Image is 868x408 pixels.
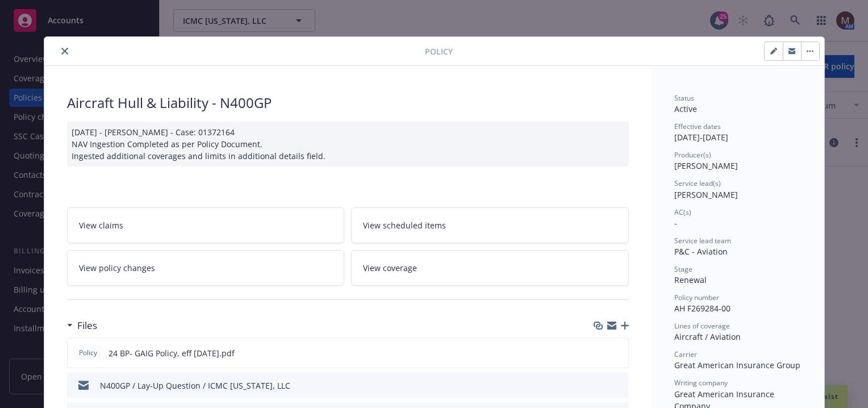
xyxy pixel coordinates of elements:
span: P&C - Aviation [674,246,728,257]
span: [PERSON_NAME] [674,160,738,171]
span: Stage [674,264,692,274]
div: [DATE] - [DATE] [674,122,802,143]
span: [PERSON_NAME] [674,189,738,200]
span: View scheduled items [363,219,446,231]
span: Policy number [674,293,719,302]
span: Policy [425,45,453,57]
button: preview file [614,347,624,359]
button: close [58,44,72,58]
span: 24 BP- GAIG Policy, eff [DATE].pdf [108,347,235,359]
span: Carrier [674,349,697,359]
span: Active [674,103,697,114]
a: View coverage [351,250,629,286]
button: download file [595,347,604,359]
span: Producer(s) [674,150,711,160]
a: View scheduled items [351,207,629,243]
button: preview file [614,380,624,392]
span: Effective dates [674,122,721,131]
a: View claims [67,207,345,243]
span: View policy changes [79,262,155,274]
span: View coverage [363,262,417,274]
a: View policy changes [67,250,345,286]
button: download file [596,380,605,392]
div: Aircraft Hull & Liability - N400GP [67,93,629,113]
span: Lines of coverage [674,321,730,331]
span: Status [674,93,694,103]
h3: Files [77,318,97,333]
div: [DATE] - [PERSON_NAME] - Case: 01372164 NAV Ingestion Completed as per Policy Document. Ingested ... [67,122,629,166]
span: Service lead(s) [674,178,721,188]
span: Policy [77,348,99,358]
span: Writing company [674,378,728,388]
span: Renewal [674,274,707,285]
span: AC(s) [674,207,691,217]
span: AH F269284-00 [674,303,731,314]
span: View claims [79,219,123,231]
div: N400GP / Lay-Up Question / ICMC [US_STATE], LLC [100,380,290,392]
span: - [674,218,677,228]
span: Service lead team [674,236,731,245]
div: Files [67,318,97,333]
div: Aircraft / Aviation [674,331,802,343]
span: Great American Insurance Group [674,360,800,370]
